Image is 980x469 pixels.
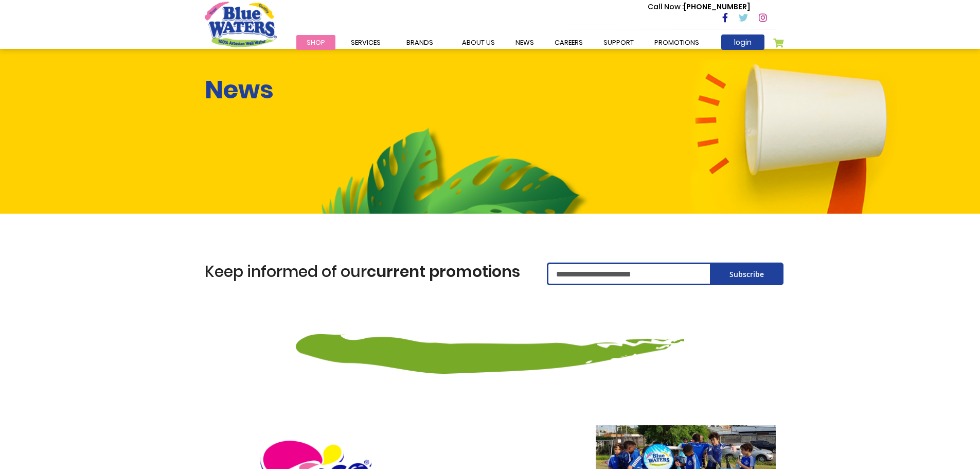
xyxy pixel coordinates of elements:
a: News [505,35,544,50]
a: login [721,34,764,50]
button: Subscribe [710,263,783,285]
h1: Keep informed of our [205,263,531,281]
a: about us [452,35,505,50]
span: Brands [406,38,433,47]
a: support [593,35,644,50]
a: Promotions [644,35,709,50]
span: Shop [307,38,325,47]
img: decor [296,302,684,374]
span: Services [351,38,381,47]
p: [PHONE_NUMBER] [648,2,750,12]
span: Subscribe [729,269,764,279]
h1: News [205,75,274,105]
a: store logo [205,2,277,47]
span: current promotions [367,260,520,283]
span: Call Now : [648,2,684,12]
a: careers [544,35,593,50]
